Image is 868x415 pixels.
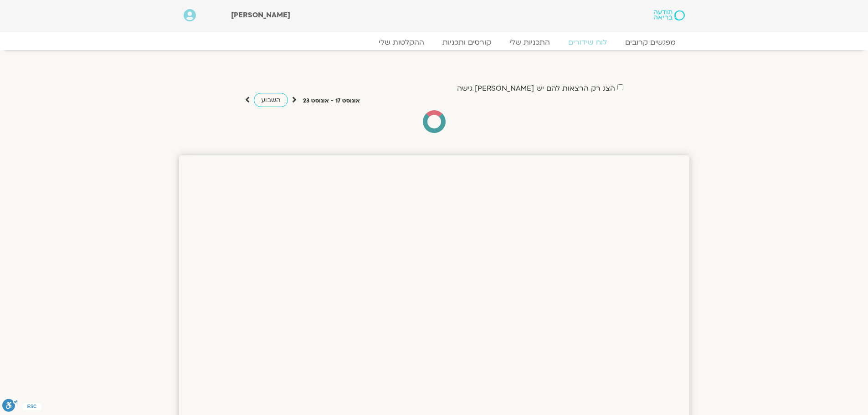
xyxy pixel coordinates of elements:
a: התכניות שלי [500,38,559,47]
p: אוגוסט 17 - אוגוסט 23 [303,96,360,106]
a: קורסים ותכניות [433,38,500,47]
a: מפגשים קרובים [616,38,685,47]
label: הצג רק הרצאות להם יש [PERSON_NAME] גישה [457,84,615,92]
a: ההקלטות שלי [370,38,433,47]
a: השבוע [254,93,288,107]
a: לוח שידורים [559,38,616,47]
span: [PERSON_NAME] [231,10,290,20]
nav: Menu [184,38,685,47]
span: השבוע [261,96,281,104]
